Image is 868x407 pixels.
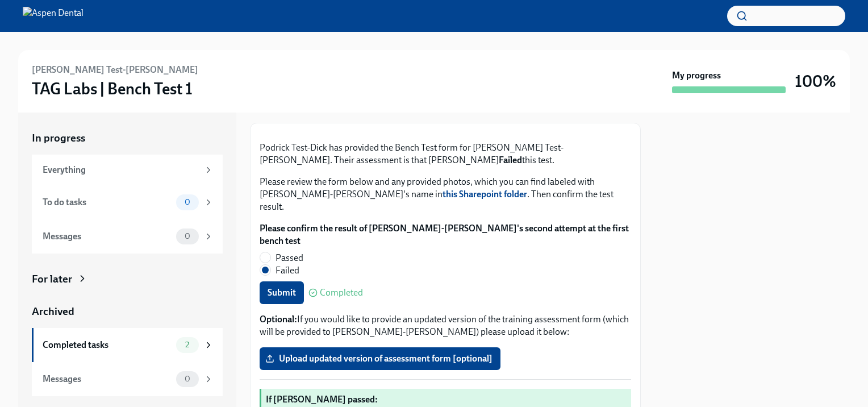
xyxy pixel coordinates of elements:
[276,252,303,264] span: Passed
[32,272,72,286] div: For later
[268,287,296,298] span: Submit
[43,230,172,243] div: Messages
[32,304,223,319] a: Archived
[178,198,197,206] span: 0
[499,155,522,165] strong: Failed
[260,281,304,304] button: Submit
[795,71,836,92] h3: 100%
[32,185,223,219] a: To do tasks0
[178,232,197,240] span: 0
[268,353,493,364] span: Upload updated version of assessment form [optional]
[32,131,223,146] a: In progress
[23,7,84,25] img: Aspen Dental
[32,78,193,99] h3: TAG Labs | Bench Test 1
[276,264,299,277] span: Failed
[178,375,197,383] span: 0
[43,164,199,176] div: Everything
[443,189,527,200] a: this Sharepoint folder
[43,196,172,209] div: To do tasks
[260,142,631,167] p: Podrick Test-Dick has provided the Bench Test form for [PERSON_NAME] Test-[PERSON_NAME]. Their as...
[32,362,223,396] a: Messages0
[32,155,223,185] a: Everything
[43,373,172,385] div: Messages
[32,328,223,362] a: Completed tasks2
[32,219,223,254] a: Messages0
[266,394,378,405] strong: If [PERSON_NAME] passed:
[260,313,631,338] p: If you would like to provide an updated version of the training assessment form (which will be pr...
[260,176,631,213] p: Please review the form below and any provided photos, which you can find labeled with [PERSON_NAM...
[178,340,196,349] span: 2
[32,272,223,286] a: For later
[43,339,172,351] div: Completed tasks
[260,222,631,247] label: Please confirm the result of [PERSON_NAME]-[PERSON_NAME]'s second attempt at the first bench test
[320,288,363,297] span: Completed
[260,347,500,370] label: Upload updated version of assessment form [optional]
[32,64,198,76] h6: [PERSON_NAME] Test-[PERSON_NAME]
[672,69,721,82] strong: My progress
[260,314,297,325] strong: Optional:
